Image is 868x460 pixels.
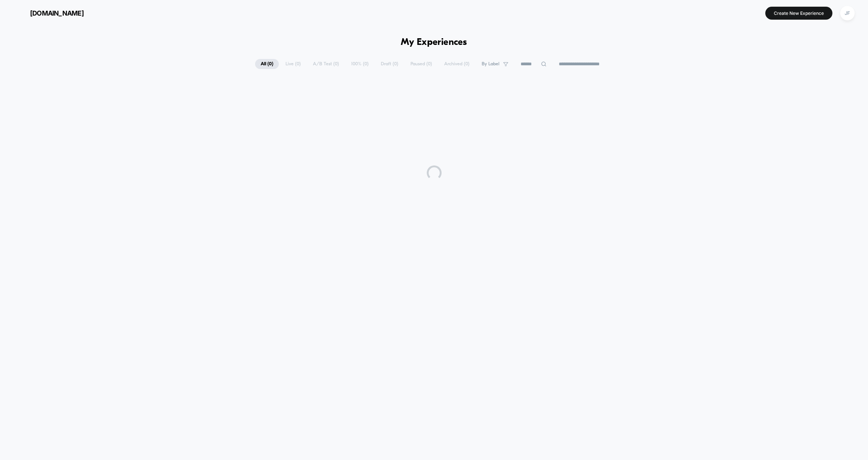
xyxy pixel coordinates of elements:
button: JF [838,6,857,21]
button: [DOMAIN_NAME] [11,7,86,19]
span: By Label [482,61,499,67]
span: All ( 0 ) [255,59,279,69]
button: Create New Experience [765,7,832,20]
h1: My Experiences [401,37,467,48]
span: [DOMAIN_NAME] [30,9,84,17]
div: JF [840,6,855,20]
